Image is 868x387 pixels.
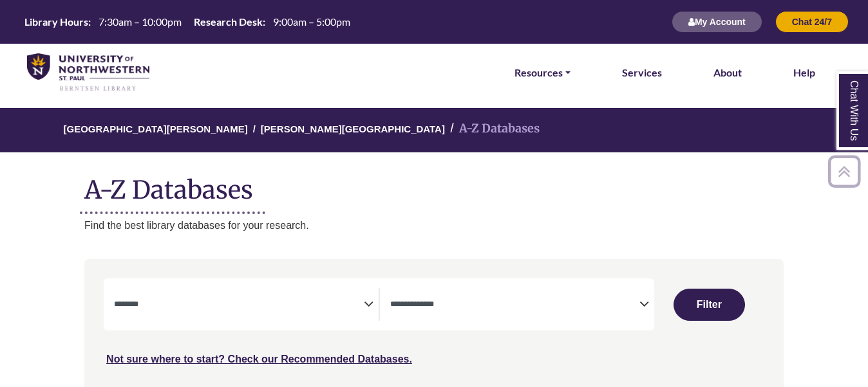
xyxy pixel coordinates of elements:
table: Hours Today [19,15,355,27]
span: 7:30am – 10:00pm [99,15,182,28]
button: Chat 24/7 [775,11,849,33]
a: Resources [514,64,571,81]
img: library_home [27,53,149,92]
a: [GEOGRAPHIC_DATA][PERSON_NAME] [64,122,248,134]
a: [PERSON_NAME][GEOGRAPHIC_DATA] [261,122,445,134]
a: Services [622,64,662,81]
a: Not sure where to start? Check our Recommended Databases. [106,354,412,364]
a: Hours Today [19,15,355,30]
textarea: Search [114,300,363,310]
button: My Account [672,11,762,33]
p: Find the best library databases for your research. [84,217,784,234]
th: Research Desk: [189,15,266,28]
a: My Account [672,16,762,27]
a: Chat 24/7 [775,16,849,27]
nav: breadcrumb [84,108,784,152]
span: 9:00am – 5:00pm [273,15,350,28]
a: Back to Top [824,163,865,180]
a: Help [793,64,815,81]
th: Library Hours: [19,15,91,28]
li: A-Z Databases [445,120,540,138]
h1: A-Z Databases [84,165,784,204]
textarea: Search [390,300,639,310]
button: Submit for Search Results [674,289,744,321]
a: About [713,64,742,81]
